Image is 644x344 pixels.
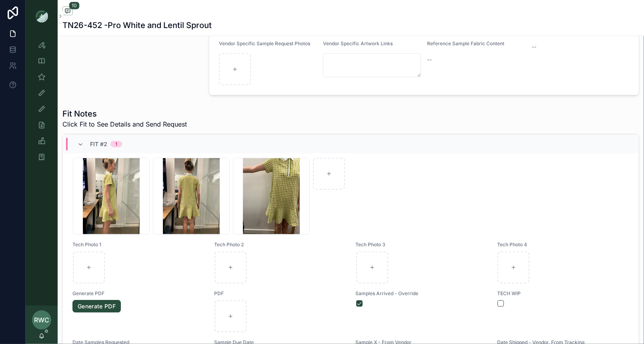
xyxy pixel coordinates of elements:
[35,10,48,22] img: App logo
[62,20,212,31] h1: TN26-452 -Pro White and Lentil Sprout
[219,40,310,46] span: Vendor Specific Sample Request Photos
[532,43,536,51] span: --
[356,241,488,248] span: Tech Photo 3
[72,290,205,297] span: Generate PDF
[90,140,107,148] span: Fit #2
[427,40,505,46] span: Reference Sample Fabric Content
[69,2,80,10] span: 10
[26,32,58,175] div: scrollable content
[62,119,187,129] span: Click Fit to See Details and Send Request
[214,290,346,297] span: PDF
[497,290,629,297] span: TECH WIP
[72,300,121,313] a: Generate PDF
[72,241,205,248] span: Tech Photo 1
[34,315,49,325] span: RWC
[497,241,629,248] span: Tech Photo 4
[427,56,432,64] span: --
[323,40,393,46] span: Vendor Specific Artwork Links
[62,6,73,16] button: 10
[356,290,488,297] span: Samples Arrived - Override
[115,141,117,147] div: 1
[214,241,346,248] span: Tech Photo 2
[62,108,187,119] h1: Fit Notes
